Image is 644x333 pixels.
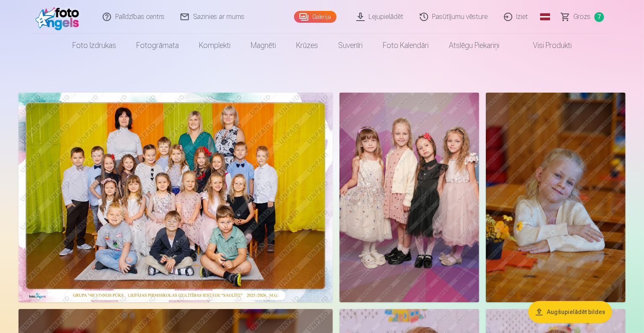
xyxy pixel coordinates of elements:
[286,34,328,57] a: Krūzes
[62,34,126,57] a: Foto izdrukas
[509,34,582,57] a: Visi produkti
[574,12,591,22] span: Grozs
[189,34,241,57] a: Komplekti
[439,34,509,57] a: Atslēgu piekariņi
[373,34,439,57] a: Foto kalendāri
[328,34,373,57] a: Suvenīri
[528,301,612,323] button: Augšupielādēt bildes
[241,34,286,57] a: Magnēti
[126,34,189,57] a: Fotogrāmata
[294,11,337,23] a: Galerija
[35,3,84,30] img: /fa1
[594,12,604,22] span: 7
